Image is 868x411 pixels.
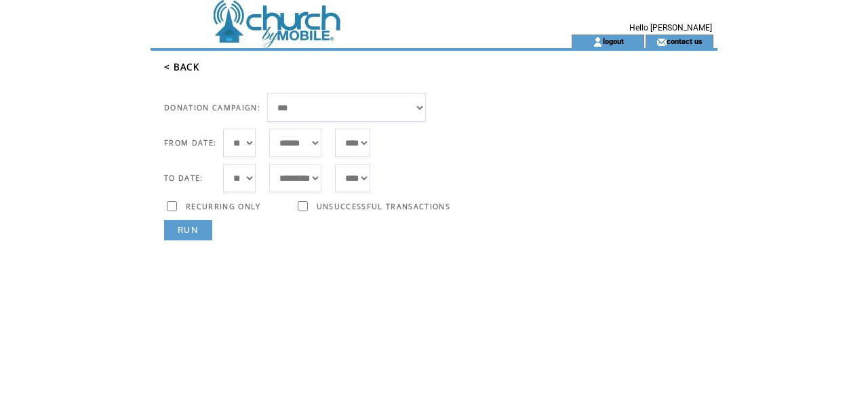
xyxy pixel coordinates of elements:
img: contact_us_icon.gif [656,37,667,47]
span: UNSUCCESSFUL TRANSACTIONS [317,202,450,211]
a: < BACK [164,61,199,73]
span: FROM DATE: [164,138,216,148]
a: RUN [164,220,212,240]
span: Hello [PERSON_NAME] [629,23,712,33]
span: RECURRING ONLY [186,202,261,211]
span: TO DATE: [164,173,203,183]
a: logout [603,37,624,45]
a: contact us [667,37,703,45]
img: account_icon.gif [593,37,603,47]
span: DONATION CAMPAIGN: [164,103,260,112]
